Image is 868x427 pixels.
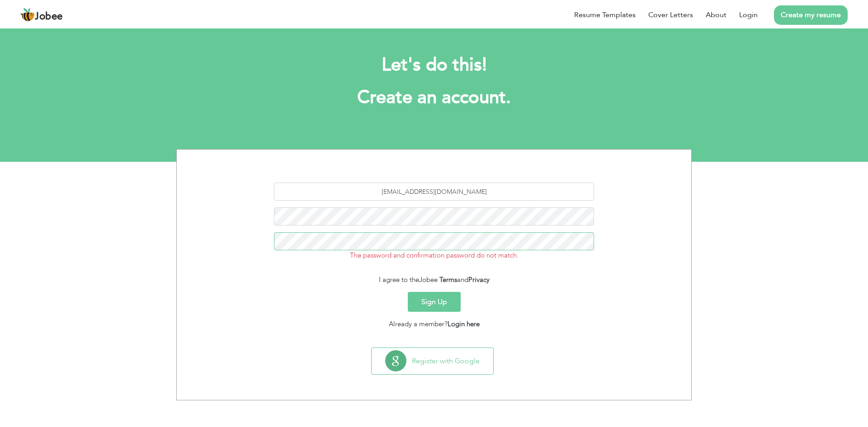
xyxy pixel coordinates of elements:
[439,275,457,284] a: Terms
[408,292,461,312] button: Sign Up
[20,8,35,22] img: jobee.io
[372,348,493,374] button: Register with Google
[468,275,490,284] a: Privacy
[274,183,594,201] input: Email
[739,9,758,20] a: Login
[350,251,519,260] span: The password and confirmation password do not match.
[774,5,848,25] a: Create my resume
[184,319,684,329] div: Already a member?
[448,319,480,328] a: Login here
[706,9,726,20] a: About
[648,9,693,20] a: Cover Letters
[574,9,636,20] a: Resume Templates
[184,275,684,285] div: I agree to the and
[190,53,678,77] h2: Let's do this!
[20,8,63,22] a: Jobee
[419,275,438,284] span: Jobee
[35,12,63,22] span: Jobee
[190,86,678,109] h1: Create an account.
